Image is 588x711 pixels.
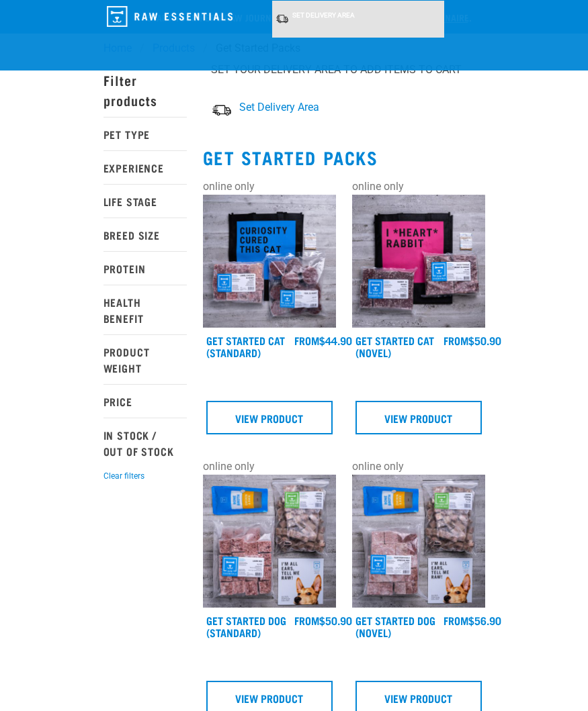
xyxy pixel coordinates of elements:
[352,195,485,328] img: Assortment Of Raw Essential Products For Cats Including, Pink And Black Tote Bag With "I *Heart* ...
[355,617,435,635] a: Get Started Dog (Novel)
[292,11,355,19] span: Set Delivery Area
[444,617,468,623] span: FROM
[203,147,485,168] h2: Get Started Packs
[203,179,336,195] div: online only
[206,401,333,434] a: View Product
[103,285,187,334] p: Health Benefit
[103,418,187,467] p: In Stock / Out Of Stock
[103,384,187,418] p: Price
[239,101,319,113] span: Set Delivery Area
[103,117,187,150] p: Pet Type
[107,6,233,27] img: Raw Essentials Logo
[276,13,289,24] img: van-moving.png
[203,459,336,475] div: online only
[294,337,319,343] span: FROM
[444,334,501,346] div: $50.90
[294,617,319,623] span: FROM
[211,103,233,117] img: van-moving.png
[203,475,336,608] img: NSP Dog Standard Update
[203,195,336,328] img: Assortment Of Raw Essential Products For Cats Including, Blue And Black Tote Bag With "Curiosity ...
[355,401,482,434] a: View Product
[355,337,434,355] a: Get Started Cat (Novel)
[294,614,352,626] div: $50.90
[352,459,485,475] div: online only
[444,337,468,343] span: FROM
[206,337,285,355] a: Get Started Cat (Standard)
[206,617,286,635] a: Get Started Dog (Standard)
[103,334,187,384] p: Product Weight
[103,218,187,251] p: Breed Size
[444,614,501,626] div: $56.90
[103,63,187,117] p: Filter products
[103,184,187,218] p: Life Stage
[294,334,352,346] div: $44.90
[352,475,485,608] img: NSP Dog Novel Update
[352,179,485,195] div: online only
[103,150,187,184] p: Experience
[103,251,187,285] p: Protein
[103,470,144,482] button: Clear filters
